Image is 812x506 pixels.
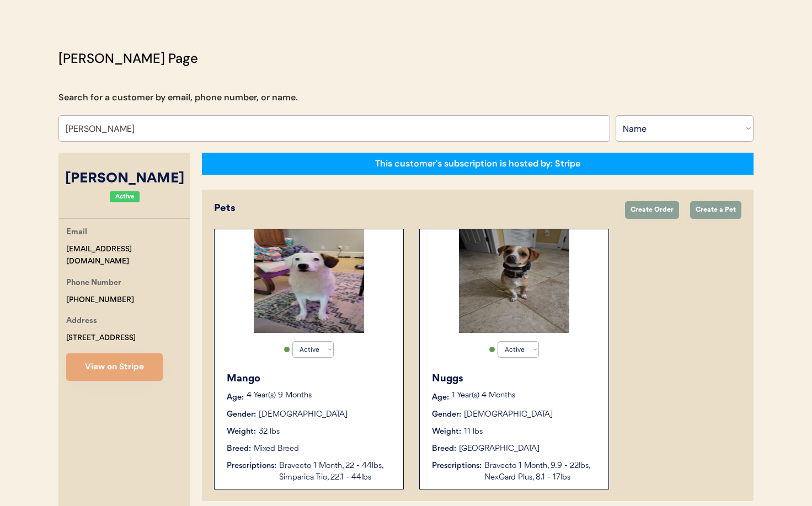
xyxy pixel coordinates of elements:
div: [DEMOGRAPHIC_DATA] [464,409,553,421]
input: Search by name [58,115,610,142]
img: Snapchat-1289860084.jpg [254,229,364,333]
div: [PHONE_NUMBER] [66,294,134,306]
div: Bravecto 1 Month, 22 - 44lbs, Simparica Trio, 22.1 - 44lbs [279,460,392,483]
div: Nuggs [432,372,597,386]
button: Create Order [625,201,679,219]
div: Email [66,226,87,240]
div: Pets [214,201,614,216]
div: Breed: [227,443,251,455]
div: Prescriptions: [432,460,482,472]
div: Age: [432,392,449,403]
div: [PERSON_NAME] [58,169,190,190]
div: Bravecto 1 Month, 9.9 - 22lbs, NexGard Plus, 8.1 - 17lbs [484,460,597,483]
div: [EMAIL_ADDRESS][DOMAIN_NAME] [66,243,190,268]
div: Gender: [432,409,461,421]
div: 11 lbs [464,426,483,438]
div: Age: [227,392,244,403]
div: Address [66,315,97,329]
button: Create a Pet [690,201,741,219]
div: [DEMOGRAPHIC_DATA] [259,409,348,421]
div: 32 lbs [259,426,280,438]
div: Search for a customer by email, phone number, or name. [58,91,298,104]
img: 20250508_060822.jpg [459,229,569,333]
div: Mixed Breed [254,443,299,455]
div: Mango [227,372,392,386]
div: Prescriptions: [227,460,276,472]
div: Weight: [432,426,461,438]
div: Gender: [227,409,256,421]
div: [PERSON_NAME] Page [58,49,198,68]
div: Weight: [227,426,256,438]
div: This customer's subscription is hosted by: Stripe [375,158,580,170]
p: 1 Year(s) 4 Months [452,392,597,400]
div: Breed: [432,443,456,455]
div: [STREET_ADDRESS] [66,332,136,344]
div: Phone Number [66,277,121,290]
div: [GEOGRAPHIC_DATA] [459,443,539,455]
button: View on Stripe [66,353,163,381]
p: 4 Year(s) 9 Months [247,392,392,400]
